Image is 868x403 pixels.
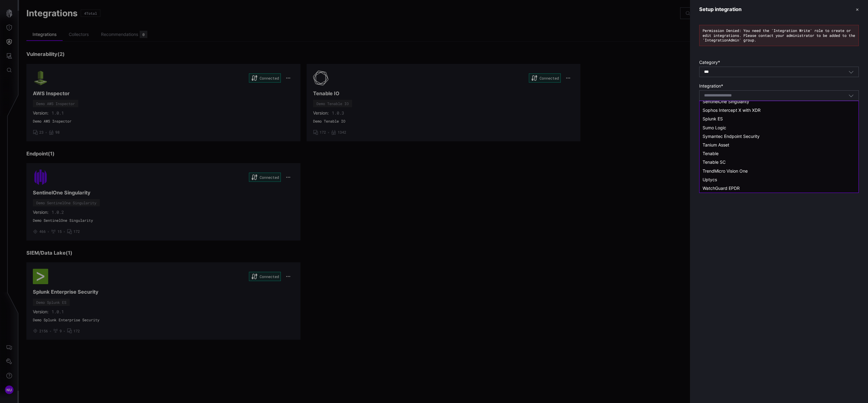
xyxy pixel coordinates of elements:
span: Tenable [703,151,719,156]
span: Splunk ES [703,116,723,121]
span: Tanium Asset [703,142,729,147]
span: Tenable SC [703,159,726,165]
button: Toggle options menu [848,69,854,75]
button: Toggle options menu [848,93,854,98]
span: Sumo Logic [703,125,726,130]
span: TrendMicro Vision One [703,168,748,174]
label: Category * [699,60,859,65]
span: Sophos Intercept X with XDR [703,108,761,113]
span: WatchGuard EPDR [703,186,740,191]
button: ✕ [856,6,859,13]
span: SentinelOne Singularity [703,99,749,104]
span: Uptycs [703,177,717,182]
span: Permission Denied: You need the 'Integration Write' role to create or edit integrations. Please c... [703,28,855,42]
label: Integration * [699,83,859,89]
span: Symantec Endpoint Security [703,134,760,139]
h3: Setup integration [699,6,742,13]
